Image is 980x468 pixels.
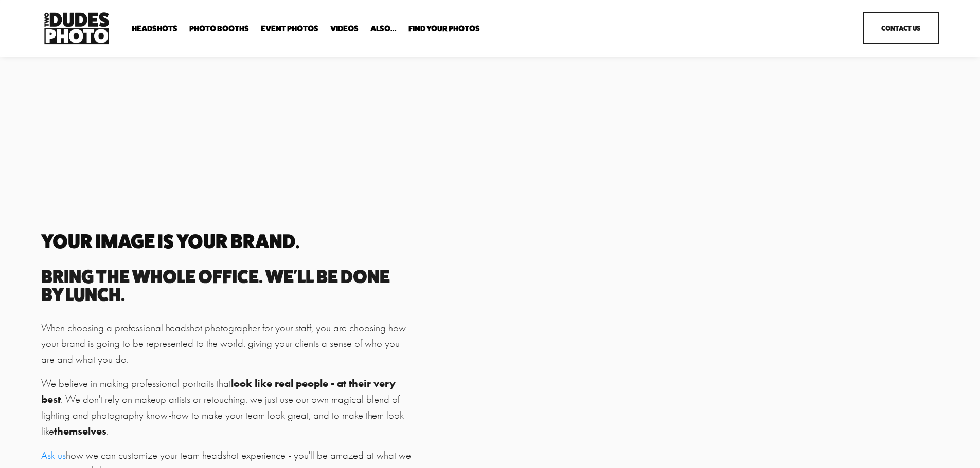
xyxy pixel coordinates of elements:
[330,24,359,34] a: Videos
[370,25,397,33] span: Also...
[408,25,480,33] span: Find Your Photos
[189,24,249,34] a: folder dropdown
[41,377,398,405] strong: look like real people - at their very best
[41,267,412,304] h3: Bring the whole office. We'll be done by lunch.
[261,24,318,34] a: Event Photos
[132,24,177,34] a: folder dropdown
[370,24,397,34] a: folder dropdown
[54,424,106,437] strong: themselves
[41,320,412,368] p: When choosing a professional headshot photographer for your staff, you are choosing how your bran...
[408,24,480,34] a: folder dropdown
[41,449,66,461] a: Ask us
[41,376,412,439] p: We believe in making professional portraits that . We don't rely on makeup artists or retouching,...
[41,232,412,251] h2: Your image is your brand.
[863,12,939,44] a: Contact Us
[41,10,112,47] img: Two Dudes Photo | Headshots, Portraits &amp; Photo Booths
[132,25,177,33] span: Headshots
[189,25,249,33] span: Photo Booths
